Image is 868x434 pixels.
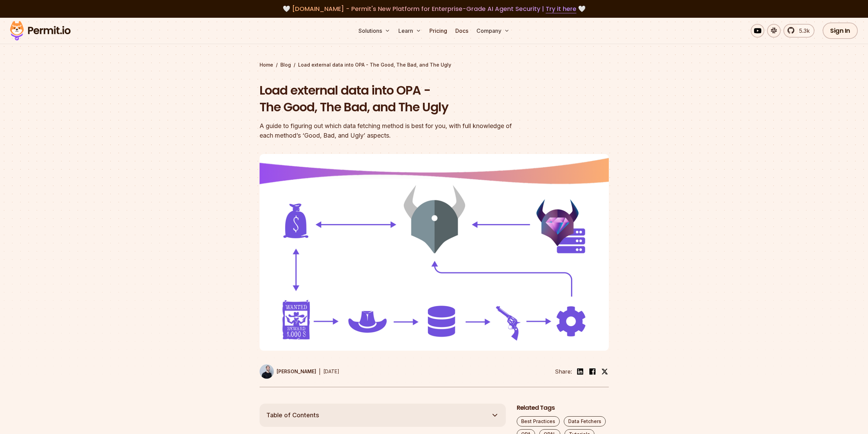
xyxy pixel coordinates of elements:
img: Oded Ben David [260,364,274,379]
span: 5.3k [795,27,810,35]
img: facebook [588,367,597,376]
h1: Load external data into OPA - The Good, The Bad, and The Ugly [260,82,521,116]
button: Learn [396,24,424,38]
div: | [319,367,321,376]
a: Best Practices [517,416,560,426]
h2: Related Tags [517,404,609,412]
a: Data Fetchers [564,416,606,426]
a: Sign In [823,23,858,39]
img: Permit logo [7,19,74,42]
a: Docs [453,24,471,38]
a: Pricing [427,24,450,38]
button: Company [474,24,512,38]
span: [DOMAIN_NAME] - Permit's New Platform for Enterprise-Grade AI Agent Security | [292,4,576,13]
img: linkedin [576,367,584,376]
a: [PERSON_NAME] [260,364,316,379]
button: Table of Contents [260,404,506,427]
div: A guide to figuring out which data fetching method is best for you, with full knowledge of each m... [260,121,521,140]
img: twitter [601,368,608,375]
a: 5.3k [783,24,814,38]
div: / / [260,61,609,68]
button: Solutions [356,24,393,38]
p: [PERSON_NAME] [277,368,316,375]
a: Blog [280,61,291,68]
li: Share: [555,367,572,376]
img: Load external data into OPA - The Good, The Bad, and The Ugly [260,154,609,351]
a: Try it here [546,4,576,13]
time: [DATE] [323,368,339,374]
a: Home [260,61,273,68]
span: Table of Contents [266,410,319,420]
div: 🤍 🤍 [16,4,852,14]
